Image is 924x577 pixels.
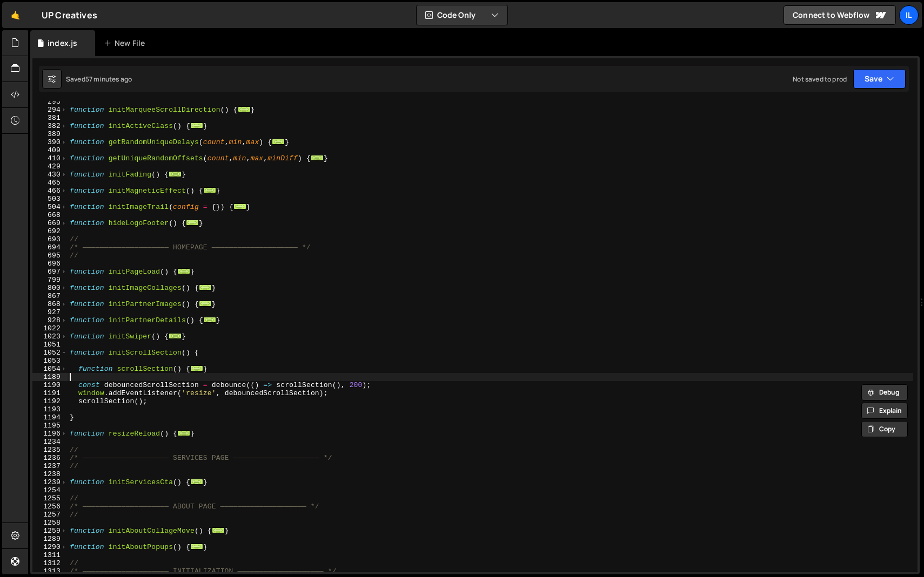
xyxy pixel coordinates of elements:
div: 1290 [32,543,68,551]
span: ... [169,171,182,177]
div: 1190 [32,381,68,389]
div: 1235 [32,446,68,454]
div: 1289 [32,535,68,543]
div: 928 [32,316,68,324]
span: ... [311,155,324,161]
div: 410 [32,154,68,162]
div: 668 [32,211,68,219]
div: 294 [32,106,68,114]
div: 504 [32,203,68,211]
div: 868 [32,300,68,308]
div: 1239 [32,478,68,486]
div: 694 [32,243,68,252]
div: UP Creatives [42,9,97,22]
a: 🤙 [2,2,29,28]
div: 1191 [32,389,68,397]
div: index.js [48,38,77,49]
div: 927 [32,308,68,316]
div: 1256 [32,503,68,511]
div: 1259 [32,527,68,535]
div: 1189 [32,373,68,381]
div: 693 [32,235,68,243]
a: Il [899,5,919,25]
div: 381 [32,114,68,122]
div: 1258 [32,519,68,527]
div: 1195 [32,422,68,430]
div: 1196 [32,430,68,438]
div: Not saved to prod [793,74,847,84]
div: 429 [32,162,68,171]
div: 382 [32,122,68,130]
div: 1234 [32,438,68,446]
div: 466 [32,187,68,195]
div: 1311 [32,551,68,559]
button: Debug [861,384,908,400]
div: 1194 [32,413,68,422]
div: 669 [32,219,68,227]
span: ... [203,317,216,323]
div: 1254 [32,486,68,494]
div: 1051 [32,341,68,349]
span: ... [233,203,246,209]
div: 293 [32,98,68,106]
span: ... [238,106,251,112]
div: 1023 [32,332,68,341]
div: 1193 [32,405,68,413]
div: 1053 [32,357,68,365]
div: 390 [32,138,68,146]
div: 1312 [32,559,68,567]
button: Code Only [417,5,507,25]
div: 57 minutes ago [85,74,132,84]
span: ... [177,268,190,274]
div: 696 [32,260,68,268]
div: 409 [32,146,68,154]
div: 1237 [32,462,68,470]
div: 1313 [32,567,68,575]
span: ... [272,139,285,145]
div: 800 [32,284,68,292]
a: Connect to Webflow [784,5,896,25]
div: 503 [32,195,68,203]
span: ... [190,365,203,371]
span: ... [199,284,212,290]
div: 1054 [32,365,68,373]
div: New File [104,38,149,49]
span: ... [169,333,182,339]
div: 1022 [32,324,68,332]
div: 692 [32,227,68,235]
span: ... [212,527,225,533]
span: ... [190,123,203,128]
div: 799 [32,276,68,284]
div: 465 [32,179,68,187]
div: 389 [32,130,68,138]
div: 1192 [32,397,68,405]
div: 1236 [32,454,68,462]
span: ... [190,544,203,549]
div: 697 [32,268,68,276]
div: 695 [32,252,68,260]
span: ... [186,220,199,226]
button: Copy [861,421,908,437]
button: Explain [861,403,908,419]
div: Saved [66,74,132,84]
div: 1052 [32,349,68,357]
span: ... [199,301,212,307]
span: ... [190,479,203,485]
div: 1238 [32,470,68,478]
div: 1257 [32,511,68,519]
div: 430 [32,171,68,179]
span: ... [203,187,216,193]
button: Save [853,69,906,89]
span: ... [177,430,190,436]
div: 1255 [32,494,68,503]
div: 867 [32,292,68,300]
